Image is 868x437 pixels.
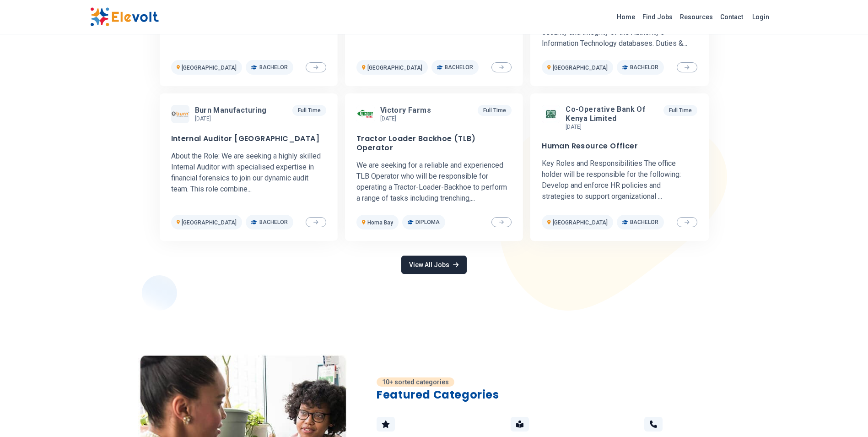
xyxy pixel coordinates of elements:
[195,115,270,122] p: [DATE]
[90,7,159,27] img: Elevolt
[747,8,775,26] a: Login
[356,160,512,204] p: We are seeking for a reliable and experienced TLB Operator who will be responsible for operating ...
[345,93,523,241] a: Victory FarmsVictory Farms[DATE]Full TimeTractor Loader Backhoe (TLB) OperatorWe are seeking for ...
[639,10,676,24] a: Find Jobs
[171,111,189,117] img: Burn Manufacturing
[182,65,237,71] span: [GEOGRAPHIC_DATA]
[292,105,326,116] p: Full Time
[401,256,466,274] a: View All Jobs
[553,219,608,226] span: [GEOGRAPHIC_DATA]
[530,93,708,241] a: Co-operative Bank of Kenya LimitedCo-operative Bank of Kenya Limited[DATE]Full TimeHuman Resource...
[676,10,717,24] a: Resources
[356,105,375,123] img: Victory Farms
[542,142,638,151] h3: Human Resource Officer
[445,64,473,71] span: Bachelor
[367,65,422,71] span: [GEOGRAPHIC_DATA]
[553,65,608,71] span: [GEOGRAPHIC_DATA]
[171,134,320,143] h3: Internal Auditor [GEOGRAPHIC_DATA]
[478,105,512,116] p: Full Time
[259,218,288,226] span: Bachelor
[566,105,656,123] span: Co-operative Bank of Kenya Limited
[160,93,338,241] a: Burn ManufacturingBurn Manufacturing[DATE]Full TimeInternal Auditor [GEOGRAPHIC_DATA]About the Ro...
[542,105,560,123] img: Co-operative Bank of Kenya Limited
[613,10,639,24] a: Home
[542,158,697,202] p: Key Roles and Responsibilities The office holder will be responsible for the following: Develop a...
[377,377,454,387] p: 10+ sorted categories
[171,151,326,195] p: About the Role: We are seeking a highly skilled Internal Auditor with specialised expertise in fi...
[377,388,778,402] h2: Featured Categories
[182,219,237,226] span: [GEOGRAPHIC_DATA]
[663,105,697,116] p: Full Time
[367,219,393,226] span: Homa Bay
[380,115,435,122] p: [DATE]
[415,218,440,226] span: Diploma
[630,64,658,71] span: Bachelor
[566,123,659,131] p: [DATE]
[356,134,512,153] h3: Tractor Loader Backhoe (TLB) Operator
[195,106,267,115] span: Burn Manufacturing
[259,64,288,71] span: Bachelor
[380,106,431,115] span: Victory Farms
[630,218,658,226] span: Bachelor
[822,393,868,437] iframe: Chat Widget
[717,10,747,24] a: Contact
